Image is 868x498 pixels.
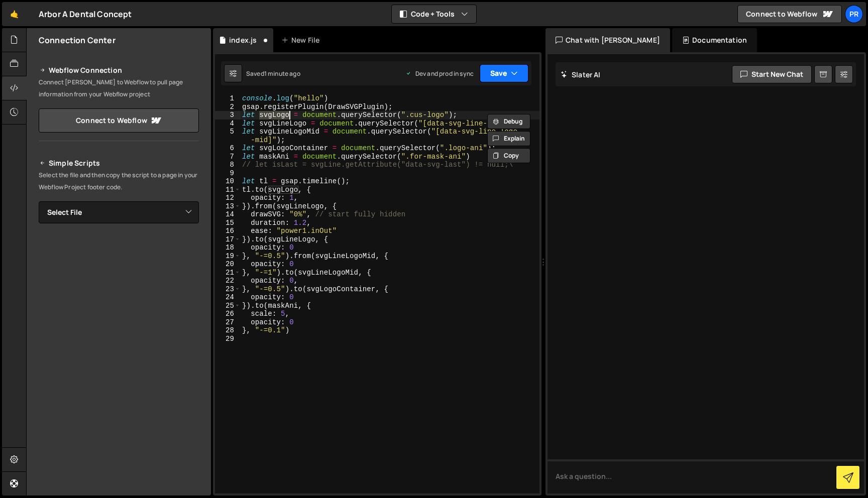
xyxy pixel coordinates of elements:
[215,252,241,261] div: 19
[487,131,530,146] button: Explain
[39,157,199,169] h2: Simple Scripts
[215,194,241,202] div: 12
[39,108,199,133] a: Connect to Webflow
[264,69,300,78] div: 1 minute ago
[215,161,241,169] div: 8
[215,310,241,318] div: 26
[39,76,199,100] p: Connect [PERSON_NAME] to Webflow to pull page information from your Webflow project
[39,35,116,46] h2: Connection Center
[215,103,241,111] div: 2
[487,148,530,163] button: Copy
[405,69,474,78] div: Dev and prod in sync
[215,302,241,310] div: 25
[229,35,257,45] div: index.js
[561,70,601,79] h2: Slater AI
[845,5,863,23] a: pr
[215,293,241,302] div: 24
[546,28,670,52] div: Chat with [PERSON_NAME]
[215,186,241,194] div: 11
[215,269,241,277] div: 21
[215,227,241,235] div: 16
[215,326,241,335] div: 28
[480,64,528,82] button: Save
[215,219,241,227] div: 15
[39,64,199,76] h2: Webflow Connection
[215,144,241,153] div: 6
[215,119,241,128] div: 4
[246,69,300,78] div: Saved
[672,28,757,52] div: Documentation
[215,153,241,161] div: 7
[215,177,241,186] div: 10
[215,277,241,285] div: 22
[215,318,241,327] div: 27
[281,35,323,45] div: New File
[39,240,200,330] iframe: YouTube video player
[2,2,27,26] a: 🤙
[487,114,530,129] button: Debug
[215,243,241,252] div: 18
[215,202,241,211] div: 13
[215,94,241,103] div: 1
[39,169,199,193] p: Select the file and then copy the script to a page in your Webflow Project footer code.
[39,337,200,427] iframe: YouTube video player
[737,5,842,23] a: Connect to Webflow
[392,5,476,23] button: Code + Tools
[215,111,241,119] div: 3
[215,210,241,219] div: 14
[215,235,241,244] div: 17
[39,8,132,20] div: Arbor A Dental Concept
[215,169,241,178] div: 9
[732,65,812,83] button: Start new chat
[215,128,241,144] div: 5
[215,335,241,343] div: 29
[215,260,241,269] div: 20
[215,285,241,294] div: 23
